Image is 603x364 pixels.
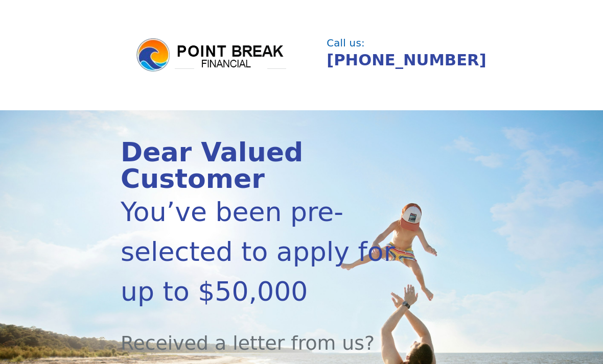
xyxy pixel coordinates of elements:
div: Received a letter from us? [121,311,428,358]
img: logo.png [135,37,288,74]
div: You’ve been pre-selected to apply for up to $50,000 [121,192,428,311]
a: [PHONE_NUMBER] [327,51,486,69]
div: Call us: [327,38,477,48]
div: Dear Valued Customer [121,139,428,192]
